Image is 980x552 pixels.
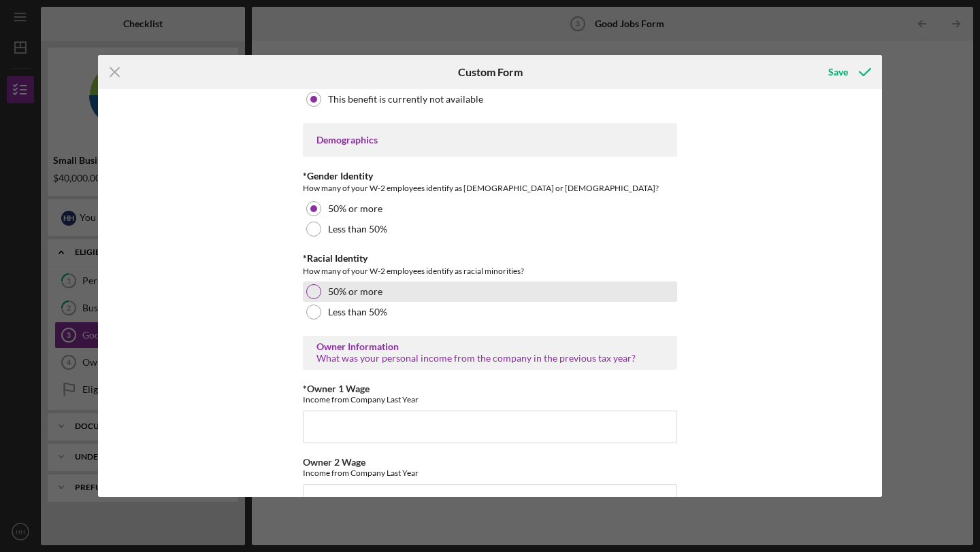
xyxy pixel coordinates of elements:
[303,264,677,278] div: How many of your W-2 employees identify as racial minorities?
[316,353,664,364] div: What was your personal income from the company in the previous tax year?
[316,341,664,352] div: Owner Information
[303,182,677,195] div: How many of your W-2 employees identify as [DEMOGRAPHIC_DATA] or [DEMOGRAPHIC_DATA]?
[328,286,382,297] label: 50% or more
[303,171,677,182] div: *Gender Identity
[828,58,848,86] div: Save
[458,66,523,78] h6: Custom Form
[316,135,664,145] div: Demographics
[328,94,483,105] label: This benefit is currently not available
[303,394,677,404] div: Income from Company Last Year
[815,58,882,86] button: Save
[328,224,387,235] label: Less than 50%
[328,203,382,214] label: 50% or more
[303,456,365,468] label: Owner 2 Wage
[328,307,387,317] label: Less than 50%
[303,468,677,478] div: Income from Company Last Year
[303,383,370,394] label: *Owner 1 Wage
[303,253,677,264] div: *Racial Identity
